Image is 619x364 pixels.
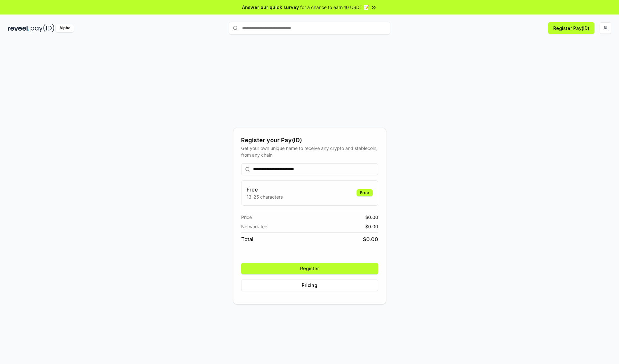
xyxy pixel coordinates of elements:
[241,235,253,243] span: Total
[56,24,74,32] div: Alpha
[8,24,29,32] img: reveel_dark
[300,4,369,11] span: for a chance to earn 10 USDT 📝
[357,189,373,196] div: Free
[241,214,252,221] span: Price
[31,24,54,32] img: pay_id
[548,22,594,34] button: Register Pay(ID)
[241,145,378,158] div: Get your own unique name to receive any crypto and stablecoin, from any chain
[247,186,283,193] h3: Free
[241,223,267,230] span: Network fee
[247,193,283,200] p: 13-25 characters
[365,214,378,221] span: $ 0.00
[241,280,378,291] button: Pricing
[242,4,299,11] span: Answer our quick survey
[241,263,378,274] button: Register
[365,223,378,230] span: $ 0.00
[241,136,378,145] div: Register your Pay(ID)
[363,235,378,243] span: $ 0.00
